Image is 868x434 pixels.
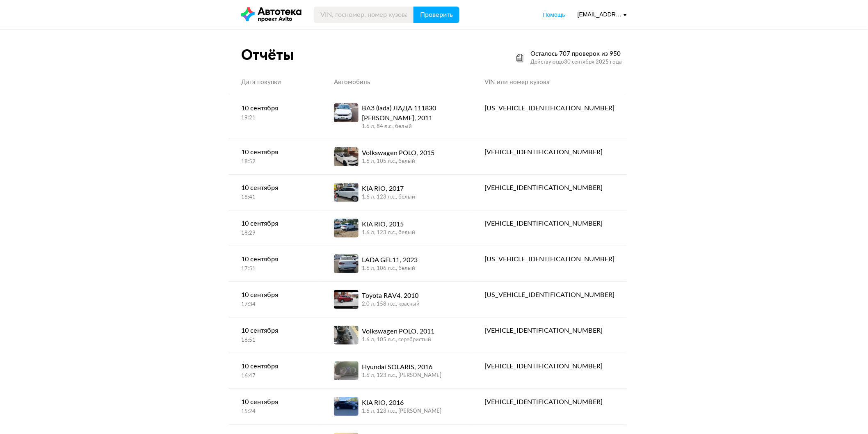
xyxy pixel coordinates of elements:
div: 1.6 л, 106 л.c., белый [362,265,418,272]
span: Помощь [543,11,565,18]
a: Помощь [543,11,565,19]
a: [US_VEHICLE_IDENTIFICATION_NUMBER] [472,246,627,272]
div: Отчёты [241,46,294,64]
div: 1.6 л, 123 л.c., белый [362,229,415,237]
a: KIA RIO, 20171.6 л, 123 л.c., белый [322,175,472,210]
div: [US_VEHICLE_IDENTIFICATION_NUMBER] [484,103,614,113]
a: 10 сентября16:51 [229,318,322,352]
div: 17:34 [241,301,309,308]
div: Volkswagen POLO, 2011 [362,327,434,336]
div: VIN или номер кузова [484,78,614,87]
div: 2.0 л, 158 л.c., красный [362,301,420,308]
div: [VEHICLE_IDENTIFICATION_NUMBER] [484,219,614,228]
div: KIA RIO, 2016 [362,398,441,408]
div: 10 сентября [241,147,309,157]
a: 10 сентября18:41 [229,175,322,210]
div: KIA RIO, 2017 [362,184,415,194]
div: [EMAIL_ADDRESS][DOMAIN_NAME] [578,11,627,18]
a: KIA RIO, 20161.6 л, 123 л.c., [PERSON_NAME] [322,389,472,424]
a: Volkswagen POLO, 20111.6 л, 105 л.c., серебристый [322,318,472,353]
a: LADA GFL11, 20231.6 л, 106 л.c., белый [322,246,472,281]
div: [US_VEHICLE_IDENTIFICATION_NUMBER] [484,254,614,264]
div: [VEHICLE_IDENTIFICATION_NUMBER] [484,361,614,371]
div: 1.6 л, 105 л.c., белый [362,158,434,165]
a: 10 сентября16:47 [229,353,322,388]
a: [VEHICLE_IDENTIFICATION_NUMBER] [472,318,627,344]
div: [VEHICLE_IDENTIFICATION_NUMBER] [484,147,614,157]
div: 1.6 л, 123 л.c., [PERSON_NAME] [362,408,441,415]
div: 1.6 л, 105 л.c., серебристый [362,336,434,344]
span: Проверить [420,11,453,18]
div: Hyundai SOLARIS, 2016 [362,362,441,372]
div: Volkswagen POLO, 2015 [362,148,434,158]
div: 10 сентября [241,254,309,264]
div: 18:29 [241,230,309,237]
div: 10 сентября [241,183,309,193]
a: [US_VEHICLE_IDENTIFICATION_NUMBER] [472,95,627,121]
button: Проверить [413,7,459,23]
div: 17:51 [241,265,309,273]
div: [VEHICLE_IDENTIFICATION_NUMBER] [484,397,614,407]
a: [VEHICLE_IDENTIFICATION_NUMBER] [472,353,627,379]
div: 10 сентября [241,326,309,336]
a: Volkswagen POLO, 20151.6 л, 105 л.c., белый [322,139,472,174]
div: Автомобиль [334,78,460,87]
a: 10 сентября17:34 [229,282,322,317]
div: 18:52 [241,158,309,166]
a: [VEHICLE_IDENTIFICATION_NUMBER] [472,389,627,415]
div: [VEHICLE_IDENTIFICATION_NUMBER] [484,326,614,336]
a: ВАЗ (lada) ЛАДА 111830 [PERSON_NAME], 20111.6 л, 84 л.c., белый [322,95,472,139]
div: 16:47 [241,372,309,380]
div: 16:51 [241,337,309,344]
a: [VEHICLE_IDENTIFICATION_NUMBER] [472,210,627,237]
a: KIA RIO, 20151.6 л, 123 л.c., белый [322,210,472,246]
div: 10 сентября [241,290,309,300]
div: 1.6 л, 123 л.c., [PERSON_NAME] [362,372,441,379]
div: 10 сентября [241,361,309,371]
a: [US_VEHICLE_IDENTIFICATION_NUMBER] [472,282,627,308]
div: Действуют до 30 сентября 2025 года [530,58,622,66]
div: 10 сентября [241,397,309,407]
div: [VEHICLE_IDENTIFICATION_NUMBER] [484,183,614,193]
div: 18:41 [241,194,309,201]
div: KIA RIO, 2015 [362,219,415,229]
div: ВАЗ (lada) ЛАДА 111830 [PERSON_NAME], 2011 [362,103,460,123]
div: [US_VEHICLE_IDENTIFICATION_NUMBER] [484,290,614,300]
div: Осталось 707 проверок из 950 [530,50,622,58]
a: [VEHICLE_IDENTIFICATION_NUMBER] [472,175,627,201]
input: VIN, госномер, номер кузова [314,7,414,23]
a: 10 сентября18:29 [229,210,322,245]
a: [VEHICLE_IDENTIFICATION_NUMBER] [472,139,627,165]
a: 10 сентября18:52 [229,139,322,174]
div: Дата покупки [241,78,309,87]
div: 10 сентября [241,219,309,228]
a: Hyundai SOLARIS, 20161.6 л, 123 л.c., [PERSON_NAME] [322,353,472,388]
a: Toyota RAV4, 20102.0 л, 158 л.c., красный [322,282,472,317]
div: 10 сентября [241,103,309,113]
a: 10 сентября19:21 [229,95,322,130]
div: LADA GFL11, 2023 [362,255,418,265]
div: Toyota RAV4, 2010 [362,291,420,301]
div: 15:24 [241,408,309,416]
div: 1.6 л, 123 л.c., белый [362,194,415,201]
div: 1.6 л, 84 л.c., белый [362,123,460,130]
a: 10 сентября17:51 [229,246,322,281]
div: 19:21 [241,114,309,122]
a: 10 сентября15:24 [229,389,322,424]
